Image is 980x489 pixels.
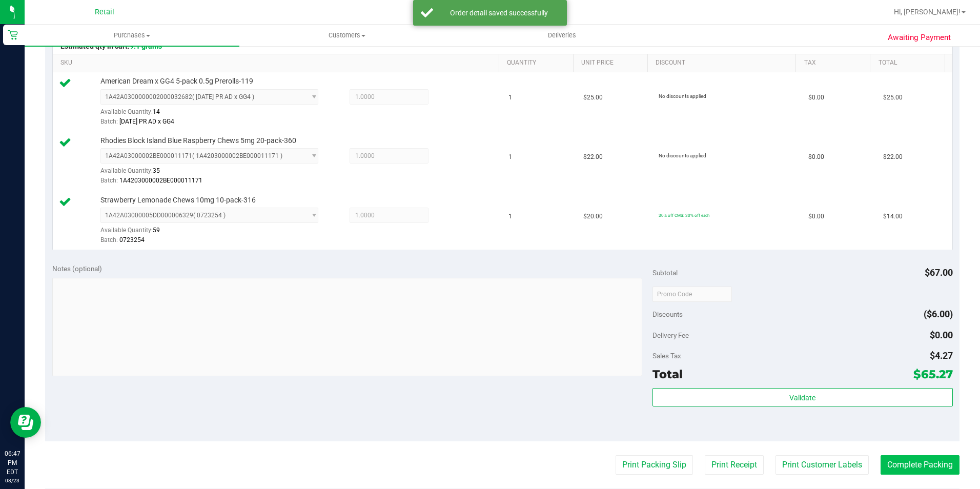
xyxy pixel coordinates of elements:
span: $0.00 [808,212,824,221]
span: 35 [153,167,160,174]
span: American Dream x GG4 5-pack 0.5g Prerolls-119 [100,76,253,86]
button: Complete Packing [881,455,959,475]
div: Order detail saved successfully [439,8,559,18]
span: 1A4203000002BE000011171 [119,177,202,184]
a: Unit Price [581,59,643,67]
span: Rhodies Block Island Blue Raspberry Chews 5mg 20-pack-360 [100,136,296,146]
div: Available Quantity: [100,105,330,125]
a: Customers [239,25,454,46]
span: Sales Tax [652,352,681,360]
span: ($6.00) [924,309,953,319]
span: Awaiting Payment [888,32,951,44]
p: 06:47 PM EDT [5,449,20,477]
span: Subtotal [652,269,678,277]
span: 59 [153,227,160,234]
span: Delivery Fee [652,331,689,339]
span: 1 [508,212,512,221]
input: Promo Code [652,287,732,302]
span: $22.00 [883,152,903,162]
span: 0723254 [119,236,145,243]
span: $0.00 [808,93,824,103]
a: Quantity [507,59,569,67]
span: [DATE] PR AD x GG4 [119,118,174,125]
span: Batch: [100,118,118,125]
span: $20.00 [583,212,603,221]
a: SKU [60,59,495,67]
span: Batch: [100,177,118,184]
span: 1 [508,152,512,162]
span: $25.00 [883,93,903,103]
inline-svg: Retail [8,30,18,40]
span: $0.00 [930,330,953,340]
span: $25.00 [583,93,603,103]
span: No discounts applied [659,93,706,99]
span: $67.00 [925,267,953,278]
a: Tax [804,59,866,67]
span: 1 [508,93,512,103]
span: Deliveries [534,31,590,40]
span: $0.00 [808,152,824,162]
span: 14 [153,108,160,115]
span: Notes (optional) [52,264,102,273]
a: Purchases [25,25,239,46]
span: Purchases [25,31,239,40]
div: Available Quantity: [100,164,330,184]
a: Deliveries [455,25,669,46]
span: Total [652,367,683,381]
span: Customers [240,31,454,40]
button: Print Packing Slip [616,455,693,475]
button: Validate [652,388,953,406]
a: Discount [656,59,792,67]
span: $65.27 [913,367,953,381]
button: Print Customer Labels [775,455,869,475]
iframe: Resource center [10,407,41,438]
p: 08/23 [5,477,20,484]
span: Batch: [100,236,118,243]
span: $22.00 [583,152,603,162]
button: Print Receipt [705,455,764,475]
span: Strawberry Lemonade Chews 10mg 10-pack-316 [100,195,256,205]
span: Retail [95,8,114,16]
span: Hi, [PERSON_NAME]! [894,8,961,16]
span: Validate [789,394,815,402]
span: $4.27 [930,350,953,361]
div: Available Quantity: [100,223,330,243]
span: $14.00 [883,212,903,221]
span: 30% off CMS: 30% off each [659,213,709,218]
a: Total [879,59,941,67]
span: Discounts [652,305,683,323]
span: No discounts applied [659,153,706,158]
